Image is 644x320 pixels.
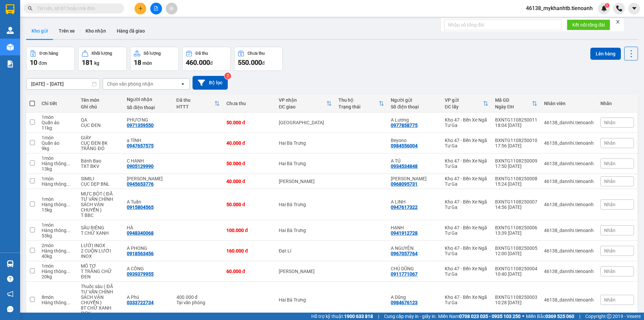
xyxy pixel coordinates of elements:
div: BXNTG1108250006 [495,225,537,230]
strong: 0708 023 035 - 0935 103 250 [459,314,521,319]
div: 46138_dannhi.tienoanh [544,140,594,146]
span: message [7,306,13,312]
div: BXNTG1108250009 [495,158,537,164]
img: warehouse-icon [7,260,14,267]
div: Hai Bà Trưng [279,228,332,233]
button: Đã thu460.000đ [182,47,231,71]
div: Chưa thu [226,101,272,106]
div: BXNTG1108250003 [495,294,537,300]
div: 160.000 đ [226,248,272,254]
div: SẦU RIÊNG [81,225,120,230]
div: BXNTG1108250005 [495,245,537,251]
div: 2 CUỘN LƯỚI INOX [81,248,120,259]
span: Nhãn [604,297,615,303]
div: 46138_dannhi.tienoanh [544,161,594,166]
span: Cung cấp máy in - giấy in: [384,313,436,320]
div: HÀ [127,225,169,230]
span: Nhãn [604,248,615,254]
span: Miền Bắc [526,313,574,320]
div: C HẠNH [127,158,169,164]
button: Bộ lọc [193,76,228,90]
div: Số điện thoại [127,105,169,110]
div: 0984556004 [391,143,418,148]
div: Kho 47 - Bến Xe Ngã Tư Ga [445,199,488,210]
img: warehouse-icon [7,44,14,51]
div: Nhân viên [544,101,594,106]
div: 1 món [42,196,74,202]
div: 8T CHỮ XANH ĐEN [81,305,120,316]
div: 40 kg [42,254,74,259]
div: Đã thu [176,97,215,103]
div: Người gửi [391,97,438,103]
div: 13:39 [DATE] [495,230,537,236]
span: 460.000 [186,58,210,66]
div: Ghi chú [81,104,120,109]
div: 0967057764 [391,251,418,256]
span: 46138_mykhanhtb.tienoanh [521,4,598,12]
div: Hàng thông thường [42,228,74,233]
div: LƯỚI INOX [81,243,120,248]
div: 1 món [42,115,74,120]
span: question-circle [7,276,13,282]
div: 1 món [42,222,74,228]
div: a TÍNH [127,138,169,143]
div: Kho 47 - Bến Xe Ngã Tư Ga [445,176,488,187]
div: A NGUYỆN [391,245,438,251]
span: Kết nối tổng đài [572,21,605,29]
div: ĐC giao [279,104,326,109]
div: Bánh Bao [81,158,120,164]
div: 0941912728 [391,230,418,236]
sup: 1 [605,3,609,8]
span: aim [169,6,174,11]
div: A Phú [127,294,169,300]
div: 0934534848 [391,164,418,169]
div: A CÔNG [127,266,169,271]
strong: 1900 633 818 [344,314,373,319]
span: đ [210,60,213,66]
div: HẠNH [391,225,438,230]
div: BXNTG1108250008 [495,176,537,181]
span: plus [138,6,143,11]
span: ... [66,269,70,274]
span: Nhãn [604,140,615,146]
div: Đạt Lí [279,248,332,254]
div: Ngày ĐH [495,104,532,109]
div: 50.000 đ [226,161,272,166]
div: A LINH [391,199,438,204]
div: 10:28 [DATE] [495,300,537,305]
div: 14:56 [DATE] [495,204,537,210]
span: close [615,19,620,24]
div: BXNTG1108250010 [495,138,537,143]
div: T TRẮNG CHỮ ĐEN [81,269,120,279]
div: VP gửi [445,97,483,103]
span: Nhãn [604,179,615,184]
div: 1 món [42,176,74,181]
div: 0905129990 [127,164,154,169]
div: 46138_dannhi.tienoanh [544,202,594,207]
img: icon-new-feature [601,5,607,11]
div: 0968095731 [391,181,418,187]
div: LÊ KHOA [391,176,438,181]
button: Hàng đã giao [111,23,150,39]
div: [PERSON_NAME] [279,179,332,184]
div: Kho 47 - Bến Xe Ngã Tư Ga [445,138,488,148]
div: HTTT [176,104,215,109]
span: copyright [607,314,611,319]
div: 400.000 đ [176,294,220,300]
div: 46138_dannhi.tienoanh [544,120,594,125]
div: A Dũng [391,294,438,300]
div: BXNTG1108250007 [495,199,537,204]
strong: 0369 525 060 [545,314,574,319]
div: CỤC ĐEN BK TRẮNG ĐỎ [81,140,120,151]
div: 9 kg [42,146,74,151]
span: Nhãn [604,228,615,233]
div: 20 kg [42,274,74,279]
div: TXT BKV [81,164,120,169]
div: PHƯƠNG [127,117,169,123]
span: Nhãn [604,202,615,207]
div: Tại văn phòng [176,300,220,305]
div: BXNTG1108250011 [495,117,537,123]
span: ... [66,228,70,233]
div: MỰC BỘT ( ĐÃ TƯ VẤN CHÍNH SÁCH VẬN CHUYỂN ) [81,191,120,213]
div: A TÚ [391,158,438,164]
